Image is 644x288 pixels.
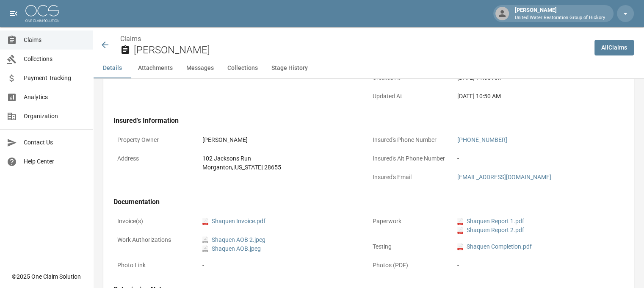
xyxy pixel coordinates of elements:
[369,132,454,148] p: Insured's Phone Number
[594,40,634,55] a: AllClaims
[369,213,454,230] p: Paperwork
[113,257,199,274] p: Photo Link
[202,235,265,244] a: jpegShaquen AOB 2.jpeg
[265,58,315,78] button: Stage History
[202,244,261,253] a: jpegShaquen AOB.jpeg
[24,93,86,102] span: Analytics
[113,232,199,248] p: Work Authorizations
[24,112,86,121] span: Organization
[457,226,524,235] a: pdfShaquen Report 2.pdf
[113,150,199,167] p: Address
[515,14,605,22] p: United Water Restoration Group of Hickory
[369,257,454,274] p: Photos (PDF)
[120,35,141,43] a: Claims
[202,136,365,144] div: [PERSON_NAME]
[457,136,507,143] a: [PHONE_NUMBER]
[113,213,199,230] p: Invoice(s)
[93,58,131,78] button: Details
[457,154,620,163] div: -
[12,272,81,281] div: © 2025 One Claim Solution
[457,174,551,180] a: [EMAIL_ADDRESS][DOMAIN_NAME]
[511,6,608,21] div: [PERSON_NAME]
[457,217,524,226] a: pdfShaquen Report 1.pdf
[24,36,86,44] span: Claims
[457,242,532,251] a: pdfShaquen Completion.pdf
[457,261,620,270] div: -
[202,217,265,226] a: pdfShaquen Invoice.pdf
[221,58,265,78] button: Collections
[131,58,180,78] button: Attachments
[202,261,365,270] div: -
[24,157,86,166] span: Help Center
[24,74,86,83] span: Payment Tracking
[5,5,22,22] button: open drawer
[457,92,620,101] div: [DATE] 10:50 AM
[369,150,454,167] p: Insured's Alt Phone Number
[369,238,454,255] p: Testing
[93,58,644,78] div: anchor tabs
[25,5,59,22] img: ocs-logo-white-transparent.png
[120,34,588,44] nav: breadcrumb
[369,88,454,105] p: Updated At
[134,44,588,56] h2: [PERSON_NAME]
[24,55,86,64] span: Collections
[180,58,221,78] button: Messages
[113,132,199,148] p: Property Owner
[113,116,624,125] h4: Insured's Information
[113,198,624,206] h4: Documentation
[202,154,365,163] div: 102 Jacksons Run
[369,169,454,186] p: Insured's Email
[24,138,86,147] span: Contact Us
[202,163,365,172] div: Morganton , [US_STATE] 28655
